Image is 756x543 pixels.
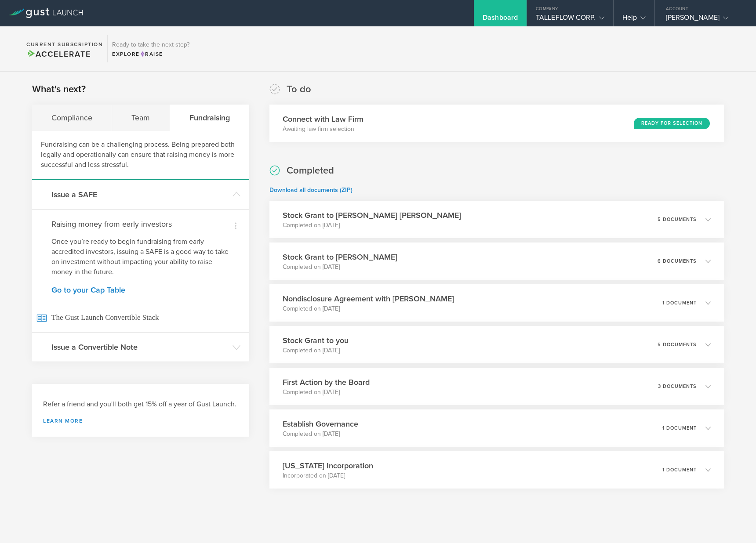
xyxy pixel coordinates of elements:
[32,105,112,131] div: Compliance
[107,35,194,62] div: Ready to take the next step?ExploreRaise
[283,346,349,355] p: Completed on [DATE]
[51,286,230,294] a: Go to your Cap Table
[287,164,334,177] h2: Completed
[51,189,228,200] h3: Issue a SAFE
[283,335,349,346] h3: Stock Grant to you
[283,376,370,388] h3: First Action by the Board
[283,263,397,271] p: Completed on [DATE]
[51,218,230,230] h4: Raising money from early investors
[283,430,358,438] p: Completed on [DATE]
[32,131,249,180] div: Fundraising can be a challenging process. Being prepared both legally and operationally can ensur...
[662,426,697,431] p: 1 document
[112,105,170,131] div: Team
[283,251,397,263] h3: Stock Grant to [PERSON_NAME]
[26,42,103,47] h2: Current Subscription
[634,118,710,129] div: Ready for Selection
[287,83,311,96] h2: To do
[269,105,724,142] div: Connect with Law FirmAwaiting law firm selectionReady for Selection
[658,342,697,347] p: 5 documents
[283,418,358,430] h3: Establish Governance
[51,341,228,353] h3: Issue a Convertible Note
[283,293,454,304] h3: Nondisclosure Agreement with [PERSON_NAME]
[662,467,697,472] p: 1 document
[283,388,370,397] p: Completed on [DATE]
[43,418,238,424] a: Learn more
[712,501,756,543] iframe: Chat Widget
[269,186,353,194] a: Download all documents (ZIP)
[283,221,461,230] p: Completed on [DATE]
[283,471,373,480] p: Incorporated on [DATE]
[283,113,363,125] h3: Connect with Law Firm
[26,49,91,59] span: Accelerate
[170,105,249,131] div: Fundraising
[283,460,373,471] h3: [US_STATE] Incorporation
[658,217,697,222] p: 5 documents
[32,303,249,332] a: The Gust Launch Convertible Stack
[622,13,646,26] div: Help
[32,83,86,96] h2: What's next?
[283,304,454,313] p: Completed on [DATE]
[536,13,604,26] div: TALLEFLOW CORP.
[36,303,245,332] span: The Gust Launch Convertible Stack
[112,50,189,58] div: Explore
[112,42,189,48] h3: Ready to take the next step?
[43,399,238,409] h3: Refer a friend and you'll both get 15% off a year of Gust Launch.
[283,210,461,221] h3: Stock Grant to [PERSON_NAME] [PERSON_NAME]
[658,384,697,389] p: 3 documents
[658,259,697,264] p: 6 documents
[483,13,518,26] div: Dashboard
[140,51,163,57] span: Raise
[51,237,230,277] p: Once you’re ready to begin fundraising from early accredited investors, issuing a SAFE is a good ...
[662,300,697,305] p: 1 document
[283,125,363,134] p: Awaiting law firm selection
[666,13,741,26] div: [PERSON_NAME]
